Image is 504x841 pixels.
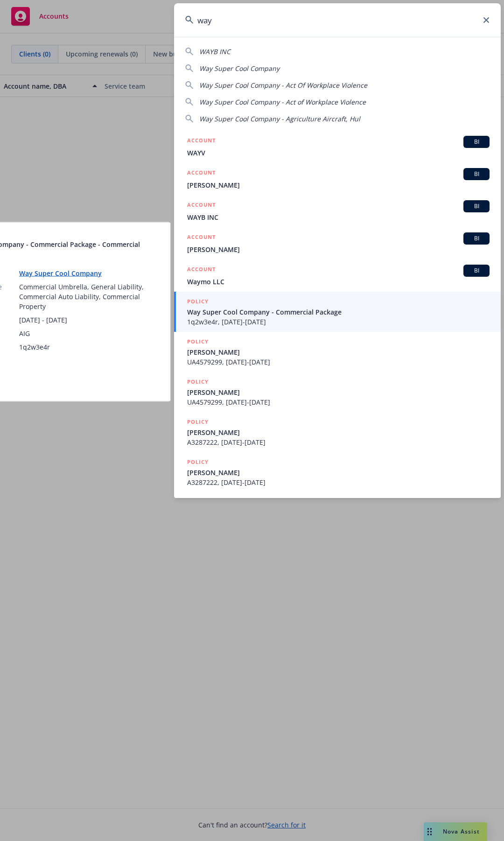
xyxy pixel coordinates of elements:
a: POLICY[PERSON_NAME]A3287222, [DATE]-[DATE] [174,412,501,452]
span: BI [467,234,486,243]
span: Way Super Cool Company - Commercial Package [187,307,490,317]
a: ACCOUNTBIWAYB INC [174,195,501,227]
span: WAYB INC [187,212,490,222]
span: WAYV [187,148,490,158]
h5: ACCOUNT [187,265,216,276]
span: Way Super Cool Company - Act Of Workplace Violence [199,81,367,90]
span: [PERSON_NAME] [187,245,490,254]
a: ACCOUNTBIWAYV [174,131,501,163]
input: Search... [174,3,501,37]
h5: ACCOUNT [187,200,216,211]
a: POLICY[PERSON_NAME]A3287222, [DATE]-[DATE] [174,452,501,492]
span: Way Super Cool Company [199,64,280,73]
span: A3287222, [DATE]-[DATE] [187,437,490,447]
span: UA4579299, [DATE]-[DATE] [187,357,490,367]
h5: ACCOUNT [187,136,216,147]
h5: ACCOUNT [187,232,216,244]
span: [PERSON_NAME] [187,428,490,437]
span: Way Super Cool Company - Agriculture Aircraft, Hul [199,114,360,123]
span: Waymo LLC [187,277,490,287]
span: [PERSON_NAME] [187,180,490,190]
span: WAYB INC [199,47,231,56]
h5: POLICY [187,457,209,467]
span: BI [467,138,486,146]
span: Way Super Cool Company - Act of Workplace Violence [199,98,366,106]
a: ACCOUNTBI[PERSON_NAME] [174,227,501,259]
a: POLICY[PERSON_NAME]UA4579299, [DATE]-[DATE] [174,332,501,372]
h5: ACCOUNT [187,168,216,179]
span: 1q2w3e4r, [DATE]-[DATE] [187,317,490,327]
span: [PERSON_NAME] [187,347,490,357]
a: ACCOUNTBI[PERSON_NAME] [174,163,501,195]
h5: POLICY [187,337,209,346]
a: POLICY[PERSON_NAME]UA4579299, [DATE]-[DATE] [174,372,501,412]
span: [PERSON_NAME] [187,387,490,397]
span: A3287222, [DATE]-[DATE] [187,477,490,487]
span: UA4579299, [DATE]-[DATE] [187,397,490,407]
h5: POLICY [187,297,209,306]
a: ACCOUNTBIWaymo LLC [174,259,501,292]
span: BI [467,170,486,178]
span: BI [467,266,486,275]
span: BI [467,202,486,210]
a: POLICYWay Super Cool Company - Commercial Package1q2w3e4r, [DATE]-[DATE] [174,292,501,332]
h5: POLICY [187,417,209,427]
h5: POLICY [187,377,209,386]
span: [PERSON_NAME] [187,468,490,477]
